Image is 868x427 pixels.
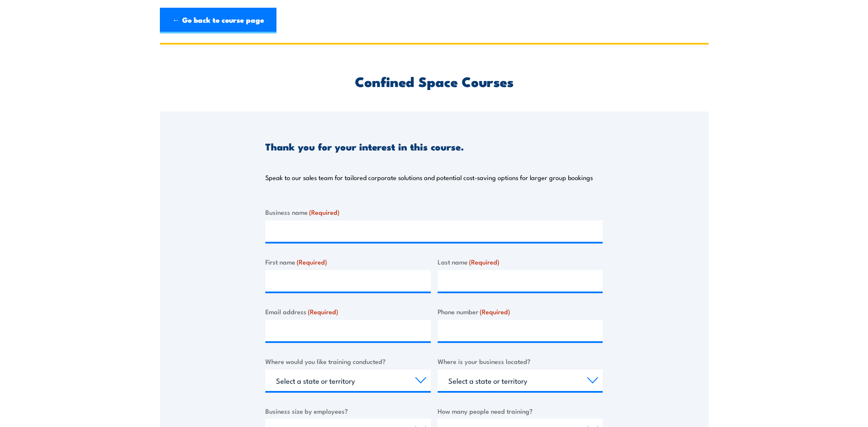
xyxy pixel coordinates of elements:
[297,257,327,266] span: (Required)
[265,307,431,316] label: Email address
[265,173,593,182] p: Speak to our sales team for tailored corporate solutions and potential cost-saving options for la...
[438,406,603,416] label: How many people need training?
[308,307,338,316] span: (Required)
[480,307,510,316] span: (Required)
[265,257,431,267] label: First name
[265,406,431,416] label: Business size by employees?
[265,356,431,366] label: Where would you like training conducted?
[469,257,499,266] span: (Required)
[438,257,603,267] label: Last name
[160,8,276,33] a: ← Go back to course page
[438,356,603,366] label: Where is your business located?
[265,75,603,87] h2: Confined Space Courses
[265,141,464,151] h3: Thank you for your interest in this course.
[265,207,603,217] label: Business name
[309,207,339,217] span: (Required)
[438,307,603,316] label: Phone number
